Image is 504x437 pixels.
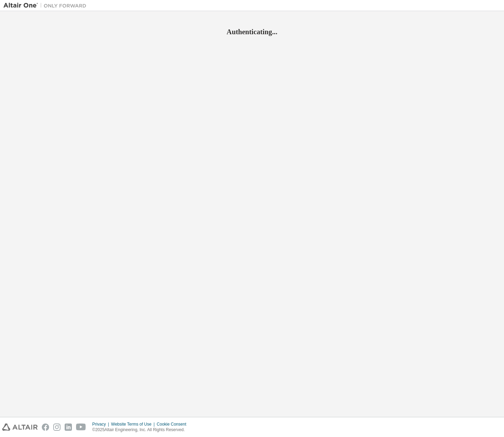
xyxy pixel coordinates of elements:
img: altair_logo.svg [2,424,38,431]
img: linkedin.svg [65,424,72,431]
p: © 2025 Altair Engineering, Inc. All Rights Reserved. [92,427,190,433]
div: Privacy [92,421,111,427]
div: Cookie Consent [157,421,190,427]
img: youtube.svg [76,424,86,431]
img: instagram.svg [53,424,60,431]
img: Altair One [3,2,90,9]
h2: Authenticating... [3,27,501,36]
img: facebook.svg [42,424,49,431]
div: Website Terms of Use [111,421,157,427]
